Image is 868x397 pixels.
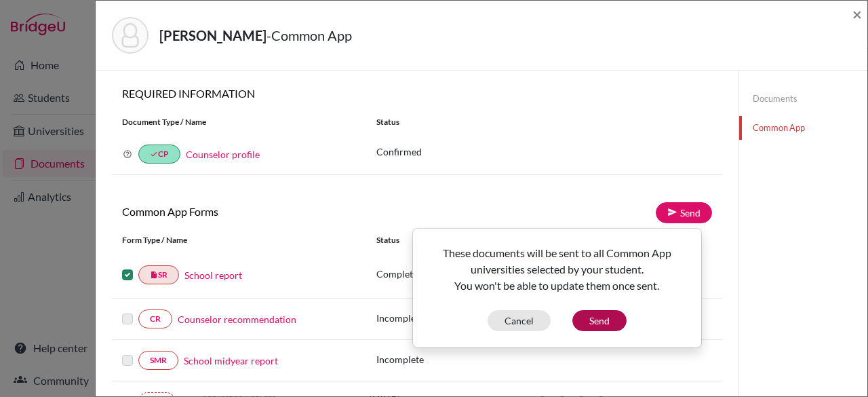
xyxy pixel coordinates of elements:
[376,267,516,281] p: Complete
[412,228,702,348] div: Send
[488,310,551,331] button: Cancel
[572,310,627,331] button: Send
[852,6,862,22] button: Close
[366,116,722,128] div: Status
[159,27,267,43] strong: [PERSON_NAME]
[852,4,862,24] span: ×
[112,87,722,100] h6: REQUIRED INFORMATION
[112,116,366,128] div: Document Type / Name
[656,202,712,223] a: Send
[112,234,366,246] div: Form Type / Name
[186,149,260,160] a: Counselor profile
[424,245,690,294] p: These documents will be sent to all Common App universities selected by your student. You won't b...
[138,145,180,164] a: doneCP
[138,265,179,284] a: insert_drive_fileSR
[150,150,158,158] i: done
[184,268,242,282] a: School report
[739,116,867,140] a: Common App
[178,312,296,326] a: Counselor recommendation
[376,352,516,366] p: Incomplete
[138,309,172,328] a: CR
[376,234,516,246] div: Status
[739,87,867,111] a: Documents
[376,145,712,159] p: Confirmed
[112,205,417,218] h6: Common App Forms
[184,354,278,368] a: School midyear report
[150,271,158,279] i: insert_drive_file
[267,27,352,43] span: - Common App
[376,311,516,325] p: Incomplete
[138,351,178,370] a: SMR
